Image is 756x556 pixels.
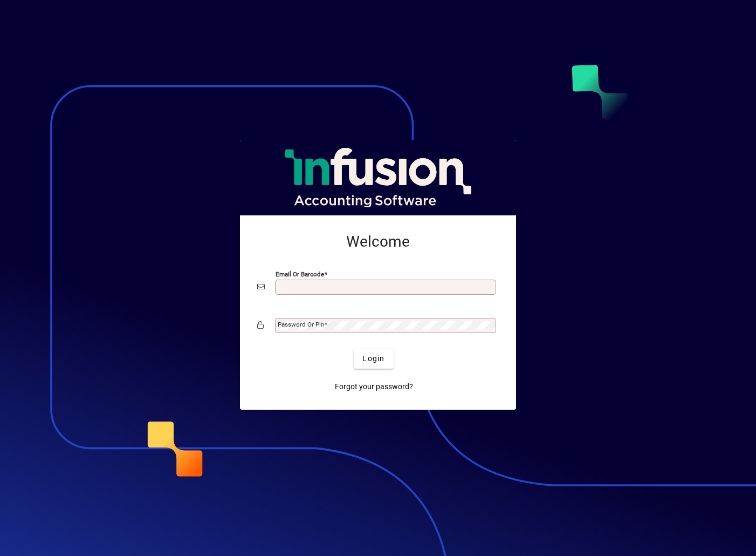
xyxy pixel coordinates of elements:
[331,377,417,397] a: Forgot your password?
[354,349,393,369] button: Login
[276,270,324,277] mat-label: Email or Barcode
[335,381,413,392] span: Forgot your password?
[278,321,324,328] mat-label: Password or Pin
[362,353,384,364] span: Login
[257,233,499,251] h2: Welcome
